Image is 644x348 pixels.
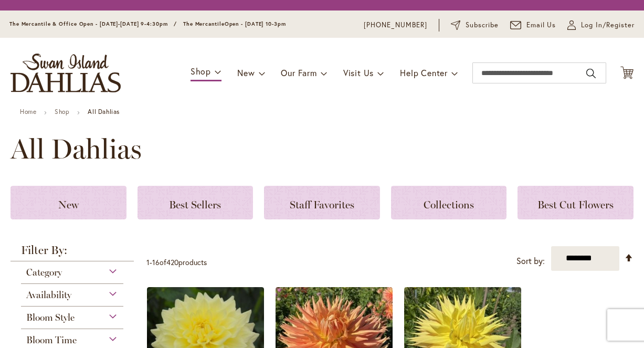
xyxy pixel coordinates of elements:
span: Open - [DATE] 10-3pm [225,20,286,27]
span: Category [26,267,62,278]
span: Best Sellers [169,198,221,211]
a: store logo [10,54,121,92]
span: Bloom Style [26,312,75,323]
a: Collections [391,186,507,219]
span: Our Farm [281,67,316,78]
label: Sort by: [516,251,545,271]
iframe: Launch Accessibility Center [8,311,37,340]
a: New [10,186,126,219]
a: Best Sellers [138,186,254,219]
a: Home [20,108,36,115]
a: Staff Favorites [264,186,380,219]
span: Visit Us [343,67,374,78]
span: 420 [166,257,178,267]
span: Availability [26,289,71,301]
a: Best Cut Flowers [518,186,634,219]
span: Best Cut Flowers [537,198,614,211]
strong: All Dahlias [88,108,120,115]
a: Log In/Register [567,20,635,30]
span: Collections [424,198,474,211]
span: New [237,67,255,78]
p: - of products [146,254,207,271]
strong: Filter By: [10,245,134,261]
span: 16 [152,257,160,267]
span: Help Center [400,67,448,78]
button: Search [586,65,596,82]
span: Log In/Register [581,20,635,30]
span: Bloom Time [26,334,77,346]
a: [PHONE_NUMBER] [364,20,427,30]
span: All Dahlias [10,133,142,165]
span: Subscribe [466,20,499,30]
span: New [58,198,79,211]
a: Subscribe [451,20,499,30]
a: Email Us [510,20,556,30]
span: Staff Favorites [290,198,354,211]
a: Shop [55,108,69,115]
span: Email Us [526,20,556,30]
span: Shop [191,66,211,77]
span: 1 [146,257,150,267]
span: The Mercantile & Office Open - [DATE]-[DATE] 9-4:30pm / The Mercantile [9,20,225,27]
